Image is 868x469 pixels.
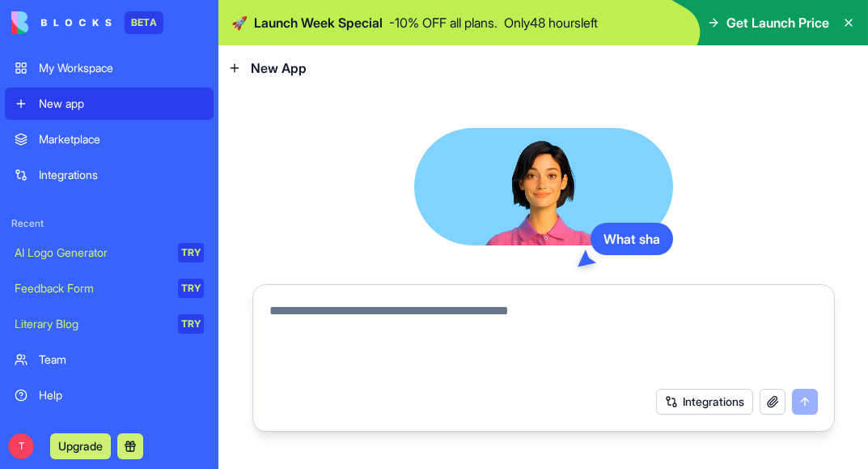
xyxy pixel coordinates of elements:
[178,243,204,262] div: TRY
[591,223,673,255] div: What sha
[39,352,204,368] div: Team
[504,13,598,32] p: Only 48 hours left
[125,11,163,34] div: BETA
[254,13,383,32] span: Launch Week Special
[656,389,753,415] button: Integrations
[11,11,163,34] a: BETA
[15,280,167,296] div: Feedback Form
[39,60,204,76] div: My Workspace
[389,13,498,32] p: - 10 % OFF all plans.
[39,167,204,183] div: Integrations
[5,308,214,340] a: Literary BlogTRY
[5,272,214,305] a: Feedback FormTRY
[5,52,214,84] a: My Workspace
[726,13,829,32] span: Get Launch Price
[251,58,307,78] span: New App
[5,379,214,411] a: Help
[5,159,214,191] a: Integrations
[39,96,204,112] div: New app
[8,433,34,459] span: T
[5,123,214,156] a: Marketplace
[11,11,112,34] img: logo
[231,13,248,32] span: 🚀
[50,433,111,459] button: Upgrade
[5,237,214,269] a: AI Logo GeneratorTRY
[5,343,214,376] a: Team
[178,314,204,334] div: TRY
[15,245,167,261] div: AI Logo Generator
[39,131,204,147] div: Marketplace
[39,387,204,403] div: Help
[50,437,111,454] a: Upgrade
[178,279,204,298] div: TRY
[15,316,167,332] div: Literary Blog
[5,415,214,447] a: Give feedback
[5,217,214,230] span: Recent
[5,87,214,120] a: New app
